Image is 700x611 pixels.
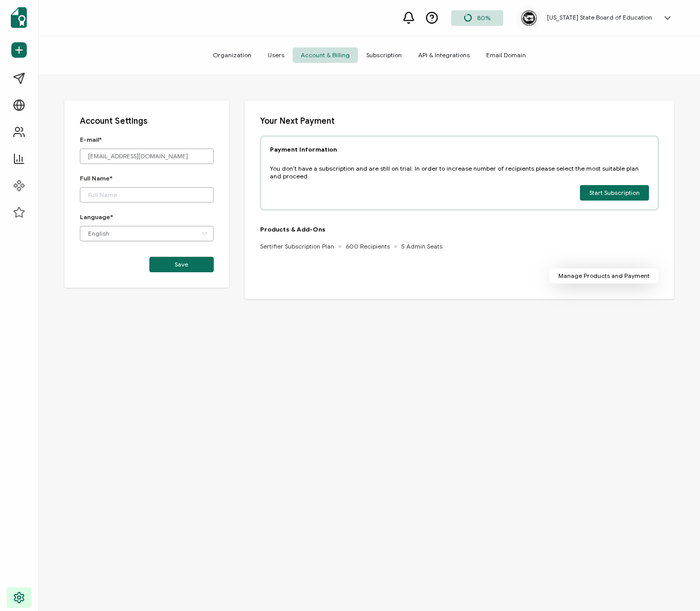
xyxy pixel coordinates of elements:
[293,47,358,63] span: Account & Billing
[80,174,214,182] p: Full Name*
[270,145,337,153] p: Payment Information
[270,164,649,180] p: You don’t have a subscription and are still on trial. In order to increase number of recipients p...
[80,226,214,241] input: Language
[558,273,650,279] span: Manage Products and Payment
[175,261,189,268] span: Save
[204,47,260,63] span: Organization
[260,225,442,233] p: Products & Add-Ons
[358,47,410,63] span: Subscription
[478,47,534,63] span: Email Domain
[589,190,640,196] span: Start Subscription
[346,242,390,250] span: 600 Recipients
[149,257,214,272] button: Save
[11,7,27,28] img: sertifier-logomark-colored.svg
[401,242,442,250] span: 5 Admin Seats
[580,185,649,201] button: Start Subscription
[549,268,659,284] button: Manage Products and Payment
[260,242,334,250] span: Sertifier Subscription Plan
[648,562,700,611] iframe: Chat Widget
[477,14,490,22] span: 80%
[521,10,537,26] img: 05b2a03d-eb97-4955-b09a-6dec7eb6113b.png
[410,47,478,63] span: API & Integrations
[80,116,214,126] p: Account Settings
[80,213,214,221] p: Language*
[260,116,659,126] p: Your Next Payment
[260,47,293,63] span: Users
[547,14,652,21] h5: [US_STATE] State Board of Education
[80,136,214,143] p: E-mail*
[80,148,214,164] input: E-mail
[80,187,214,203] input: Full Name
